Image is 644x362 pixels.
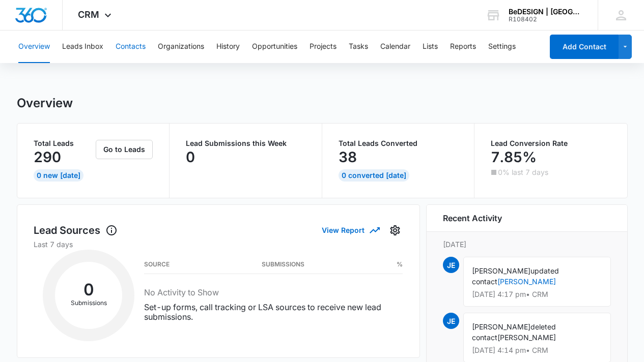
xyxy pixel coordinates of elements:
[380,31,410,63] button: Calendar
[443,313,459,329] span: JE
[34,140,94,147] p: Total Leads
[497,333,556,342] span: [PERSON_NAME]
[55,283,122,296] h2: 0
[322,221,379,239] button: View Report
[158,31,204,63] button: Organizations
[450,31,476,63] button: Reports
[397,262,403,267] h3: %
[491,149,537,165] p: 7.85%
[339,140,458,147] p: Total Leads Converted
[387,222,403,238] button: Settings
[55,298,122,308] p: Submissions
[491,140,611,147] p: Lead Conversion Rate
[186,149,195,165] p: 0
[34,169,83,182] div: 0 New [DATE]
[498,169,548,176] p: 0% last 7 days
[252,31,297,63] button: Opportunities
[443,212,502,224] h6: Recent Activity
[186,140,305,147] p: Lead Submissions this Week
[509,16,583,23] div: account id
[550,35,619,59] button: Add Contact
[144,286,403,298] h3: No Activity to Show
[144,303,403,322] p: Set-up forms, call tracking or LSA sources to receive new lead submissions.
[18,31,50,63] button: Overview
[443,239,611,250] p: [DATE]
[472,322,530,331] span: [PERSON_NAME]
[349,31,368,63] button: Tasks
[472,347,602,354] p: [DATE] 4:14 pm • CRM
[96,140,153,159] button: Go to Leads
[78,9,99,20] span: CRM
[310,31,337,63] button: Projects
[423,31,438,63] button: Lists
[262,262,304,267] h3: Submissions
[144,262,170,267] h3: Source
[443,257,459,273] span: JE
[17,96,73,111] h1: Overview
[497,277,556,286] a: [PERSON_NAME]
[216,31,240,63] button: History
[339,169,409,182] div: 0 Converted [DATE]
[62,31,103,63] button: Leads Inbox
[34,223,118,238] h1: Lead Sources
[509,8,583,16] div: account name
[34,149,61,165] p: 290
[488,31,516,63] button: Settings
[96,145,153,154] a: Go to Leads
[34,239,403,250] p: Last 7 days
[116,31,146,63] button: Contacts
[472,266,530,275] span: [PERSON_NAME]
[339,149,357,165] p: 38
[472,291,602,298] p: [DATE] 4:17 pm • CRM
